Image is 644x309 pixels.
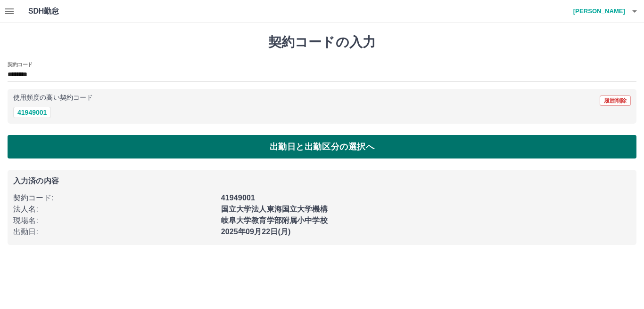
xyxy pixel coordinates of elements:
p: 現場名 : [13,215,215,226]
p: 法人名 : [13,204,215,215]
p: 入力済の内容 [13,177,631,185]
p: 契約コード : [13,192,215,204]
button: 41949001 [13,107,51,118]
button: 出勤日と出勤区分の選択へ [8,135,636,158]
p: 使用頻度の高い契約コード [13,95,93,101]
b: 岐阜大学教育学部附属小中学校 [221,216,328,224]
b: 41949001 [221,194,255,202]
h1: 契約コードの入力 [8,34,636,50]
p: 出勤日 : [13,226,215,238]
button: 履歴削除 [600,95,631,106]
h2: 契約コード [8,61,33,68]
b: 国立大学法人東海国立大学機構 [221,205,328,213]
b: 2025年09月22日(月) [221,228,291,236]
